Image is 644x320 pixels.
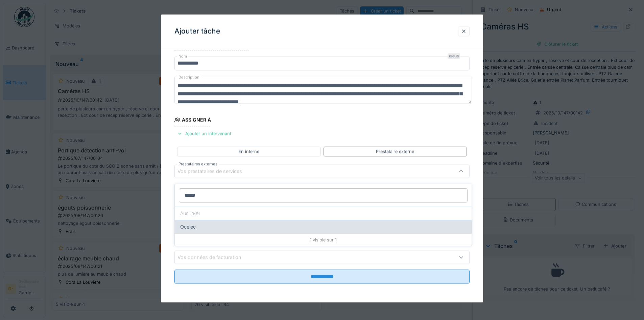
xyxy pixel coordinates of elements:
div: 1 visible sur 1 [175,234,472,246]
label: Nom [177,54,188,59]
div: En interne [238,148,259,154]
label: Prestataires externes [177,161,219,167]
label: Description [177,73,201,82]
h3: Ajouter tâche [174,27,220,36]
span: Ocelec [180,223,196,231]
div: Informations générales [174,39,249,51]
div: Vos données de facturation [177,254,251,261]
div: Assigner à [174,115,211,126]
div: Requis [448,54,460,59]
div: Envoyer une notification au prestataire de services [183,183,312,191]
div: Vos prestataires de services [177,167,252,175]
div: Ajouter un intervenant [174,129,234,138]
div: Aucun(e) [175,207,472,220]
div: Prestataire externe [376,148,414,154]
